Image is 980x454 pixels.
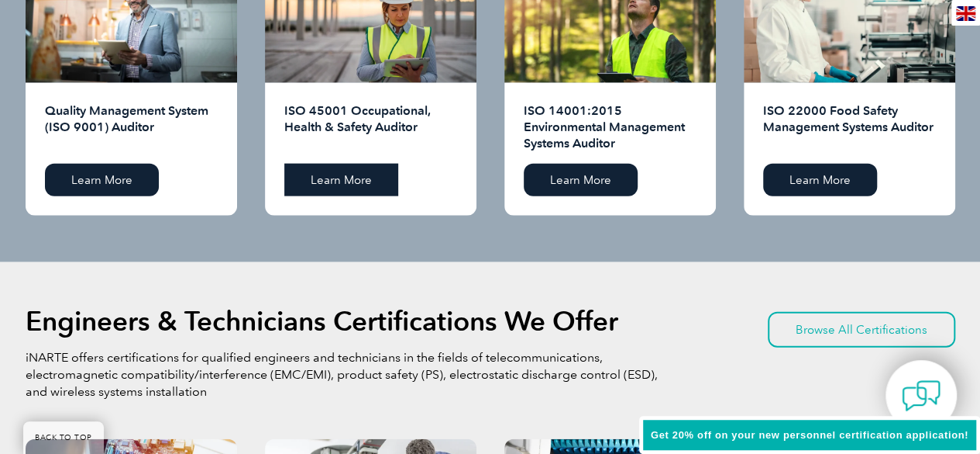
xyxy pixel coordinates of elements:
[26,309,618,334] h2: Engineers & Technicians Certifications We Offer
[768,312,955,348] a: Browse All Certifications
[902,376,940,415] img: contact-chat.png
[763,164,877,196] a: Learn More
[284,102,457,152] h2: ISO 45001 Occupational, Health & Safety Auditor
[26,349,661,400] p: iNARTE offers certifications for qualified engineers and technicians in the fields of telecommuni...
[45,164,159,196] a: Learn More
[23,421,104,454] a: BACK TO TOP
[956,6,975,21] img: en
[45,102,218,152] h2: Quality Management System (ISO 9001) Auditor
[651,429,968,441] span: Get 20% off on your new personnel certification application!
[524,102,696,152] h2: ISO 14001:2015 Environmental Management Systems Auditor
[284,164,398,196] a: Learn More
[763,102,936,152] h2: ISO 22000 Food Safety Management Systems Auditor
[524,164,638,196] a: Learn More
